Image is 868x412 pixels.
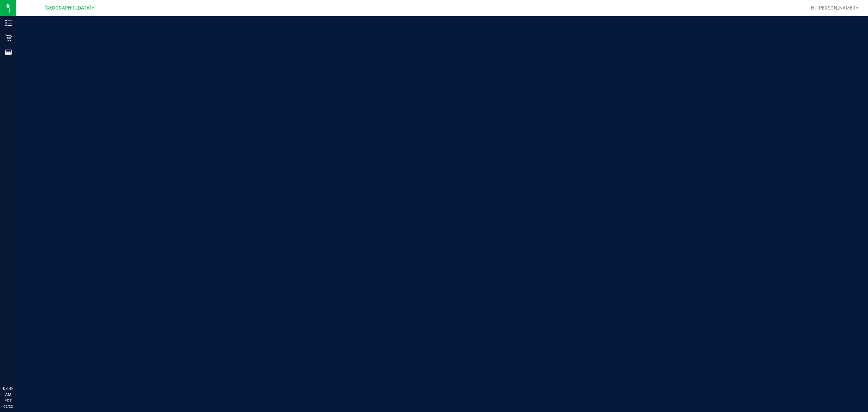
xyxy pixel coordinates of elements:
span: [GEOGRAPHIC_DATA] [44,5,91,11]
p: 08:42 AM EDT [3,386,13,404]
p: 09/22 [3,404,13,409]
inline-svg: Retail [5,34,12,41]
inline-svg: Inventory [5,20,12,26]
span: Hi, [PERSON_NAME]! [811,5,855,11]
inline-svg: Reports [5,49,12,56]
